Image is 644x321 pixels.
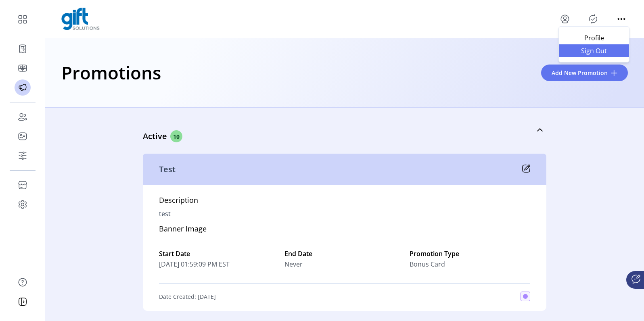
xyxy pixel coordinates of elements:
[159,249,280,258] label: Start Date
[410,259,445,269] span: Bonus Card
[159,223,207,238] h5: Banner Image
[61,58,161,87] h1: Promotions
[143,130,170,142] p: Active
[559,44,629,57] li: Sign Out
[159,163,176,175] p: Test
[61,8,100,30] img: logo
[587,13,600,25] button: Publisher Panel
[159,292,216,301] p: Date Created: [DATE]
[615,13,628,25] button: menu
[541,65,628,81] button: Add New Promotion
[159,209,171,219] p: test
[559,31,629,44] a: Profile
[284,249,405,258] label: End Date
[410,249,530,258] label: Promotion Type
[558,13,571,25] button: menu
[143,113,546,147] a: Active10
[564,35,624,41] span: Profile
[552,69,608,77] span: Add New Promotion
[159,259,280,269] span: [DATE] 01:59:09 PM EST
[284,259,303,269] span: Never
[159,195,198,209] h5: Description
[170,130,182,142] span: 10
[564,48,624,54] span: Sign Out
